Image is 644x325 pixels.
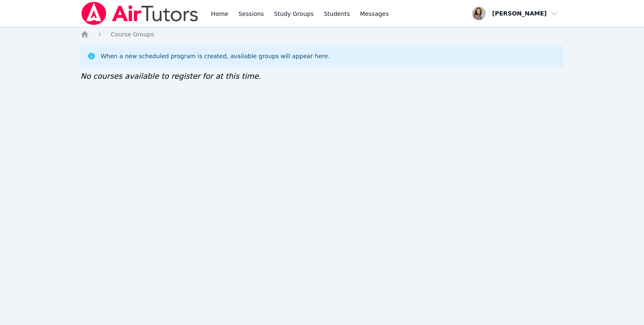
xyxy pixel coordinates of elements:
[111,30,154,39] a: Course Groups
[360,10,389,18] span: Messages
[80,2,199,25] img: Air Tutors
[80,30,563,39] nav: Breadcrumb
[80,72,261,80] span: No courses available to register for at this time.
[101,52,330,60] div: When a new scheduled program is created, available groups will appear here.
[111,31,154,38] span: Course Groups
